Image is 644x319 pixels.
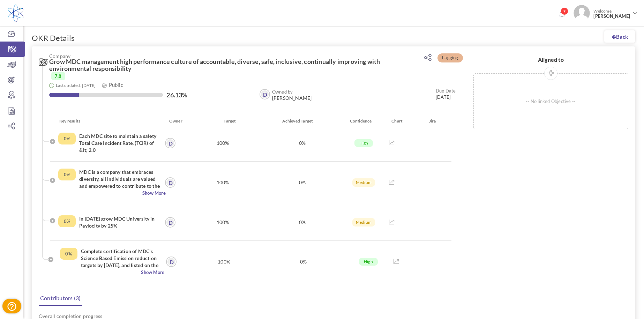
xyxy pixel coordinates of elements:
div: Completed Percentage [58,169,76,180]
div: Chart [383,118,413,125]
span: Grow MDC management high performance culture of accountable, diverse, safe, inclusive, continuall... [49,58,397,72]
img: Logo [8,5,23,22]
div: Jira [413,118,452,125]
h4: MDC is a company that embraces diversity, all individuals are valued and empowered to contribute ... [79,169,160,190]
span: Public [102,82,123,88]
h1: OKR Details [32,33,75,43]
span: Medium [352,178,375,187]
a: D [166,178,175,187]
span: 7.8 [51,72,65,80]
a: Photo Welcome,[PERSON_NAME] [571,2,641,23]
span: 7 [561,7,568,15]
span: Company [49,53,397,59]
p: 0% [265,130,340,156]
div: Owner [165,118,192,125]
a: Back [604,30,635,43]
p: 0% [265,209,340,235]
div: 100% [184,248,264,276]
span: High [359,258,378,266]
b: Owned by [272,89,293,95]
span: [PERSON_NAME] [593,14,630,19]
div: 100% [183,209,263,235]
div: Confidence [345,118,383,125]
h4: Complete certification of MDC's Science Based Emission reduction targets by [DATE], and listed on... [81,248,159,269]
div: Completed Percentage [58,133,76,144]
span: Medium [352,218,375,227]
p: -- No linked Objective -- [474,74,628,129]
div: Completed Percentage [58,215,76,227]
span: Show More [58,190,166,196]
div: Key results [54,118,165,125]
span: Lagging [437,53,463,62]
small: Last updated: [DATE] [56,83,96,88]
h4: In [DATE] grow MDC University in Paylocity by 25% [79,215,160,229]
a: D [260,90,269,99]
div: Completed Percentage [60,248,77,260]
h4: Each MDC site to maintain a safety Total Case Incident Rate, (TCIR) of &lt; 2.0 [79,133,160,154]
p: 0% [265,170,340,196]
a: D [166,139,175,148]
span: [PERSON_NAME] [272,95,312,101]
a: Contributors (3) [38,291,82,306]
img: Photo [574,5,590,21]
span: High [354,139,373,147]
a: D [167,257,176,266]
h2: Aligned to [473,57,628,63]
small: [DATE] [436,88,456,100]
div: 100% [183,130,263,156]
div: 100% [183,169,263,196]
label: 26.13% [166,91,187,98]
span: Welcome, [590,5,632,22]
p: 0% [266,249,341,275]
small: Due Date [436,88,456,94]
a: D [166,218,175,227]
a: Notifications [556,9,567,20]
div: Achieved Target [268,118,345,125]
div: Target [192,118,268,125]
span: Show More [60,269,165,276]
